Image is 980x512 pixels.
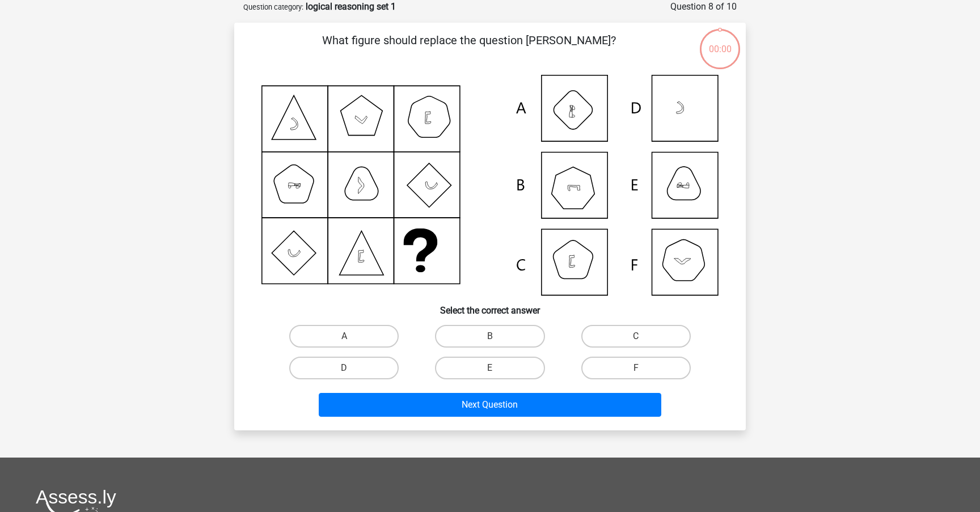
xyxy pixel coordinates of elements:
[306,1,396,12] strong: logical reasoning set 1
[581,325,691,348] label: C
[581,357,691,379] label: F
[289,357,399,379] label: D
[252,32,685,66] p: What figure should replace the question [PERSON_NAME]?
[435,357,544,379] label: E
[252,296,728,316] h6: Select the correct answer
[699,28,741,56] div: 00:00
[435,325,544,348] label: B
[319,393,662,417] button: Next Question
[243,3,303,11] small: Question category:
[289,325,399,348] label: A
